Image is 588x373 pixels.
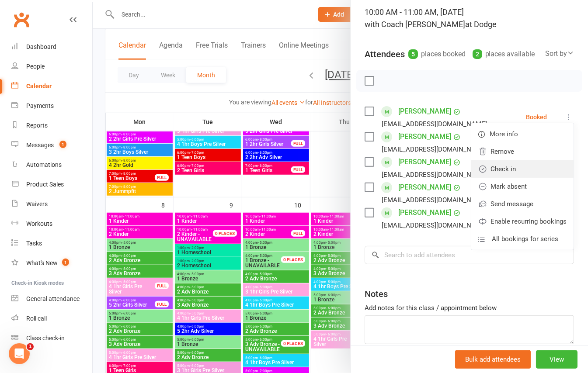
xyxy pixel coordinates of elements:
[11,96,92,116] a: Payments
[26,83,52,90] div: Calendar
[471,160,574,178] a: Check in
[26,122,48,129] div: Reports
[26,335,65,342] div: Class check-in
[471,178,574,195] a: Mark absent
[398,206,451,220] a: [PERSON_NAME]
[382,220,487,231] div: [EMAIL_ADDRESS][DOMAIN_NAME]
[11,116,92,135] a: Reports
[11,328,92,348] a: Class kiosk mode
[26,161,62,168] div: Automations
[526,114,547,120] div: Booked
[398,180,451,194] a: [PERSON_NAME]
[26,63,45,70] div: People
[26,200,48,207] div: Waivers
[465,20,497,29] span: at Dodge
[365,6,574,31] div: 10:00 AM - 11:00 AM, [DATE]
[26,142,54,149] div: Messages
[382,169,487,180] div: [EMAIL_ADDRESS][DOMAIN_NAME]
[11,289,92,309] a: General attendance kiosk mode
[11,155,92,175] a: Automations
[398,130,451,144] a: [PERSON_NAME]
[59,141,66,148] span: 1
[471,195,574,213] a: Send message
[382,194,487,206] div: [EMAIL_ADDRESS][DOMAIN_NAME]
[62,259,69,266] span: 1
[408,48,466,60] div: places booked
[11,253,92,273] a: What's New1
[536,350,578,369] button: View
[10,9,32,31] a: Clubworx
[473,49,482,59] div: 2
[545,48,574,59] div: Sort by
[382,118,487,130] div: [EMAIL_ADDRESS][DOMAIN_NAME]
[11,309,92,328] a: Roll call
[26,181,64,188] div: Product Sales
[473,48,535,60] div: places available
[398,155,451,169] a: [PERSON_NAME]
[11,234,92,253] a: Tasks
[26,295,80,302] div: General attendance
[26,43,56,50] div: Dashboard
[471,125,574,143] a: More info
[471,213,574,230] a: Enable recurring bookings
[27,343,34,350] span: 1
[11,57,92,76] a: People
[26,240,42,247] div: Tasks
[9,343,30,364] iframe: Intercom live chat
[365,303,574,313] div: Add notes for this class / appointment below
[365,20,465,29] span: with Coach [PERSON_NAME]
[365,48,405,60] div: Attendees
[11,135,92,155] a: Messages 1
[26,259,58,266] div: What's New
[11,175,92,194] a: Product Sales
[382,144,487,155] div: [EMAIL_ADDRESS][DOMAIN_NAME]
[365,288,388,300] div: Notes
[26,315,47,322] div: Roll call
[26,220,52,227] div: Workouts
[492,234,558,244] span: All bookings for series
[398,104,451,118] a: [PERSON_NAME]
[11,76,92,96] a: Calendar
[455,350,531,369] button: Bulk add attendees
[11,194,92,214] a: Waivers
[365,246,574,264] input: Search to add attendees
[11,37,92,57] a: Dashboard
[471,230,574,248] a: All bookings for series
[471,143,574,160] a: Remove
[408,49,418,59] div: 5
[26,102,54,109] div: Payments
[490,129,518,139] span: More info
[11,214,92,234] a: Workouts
